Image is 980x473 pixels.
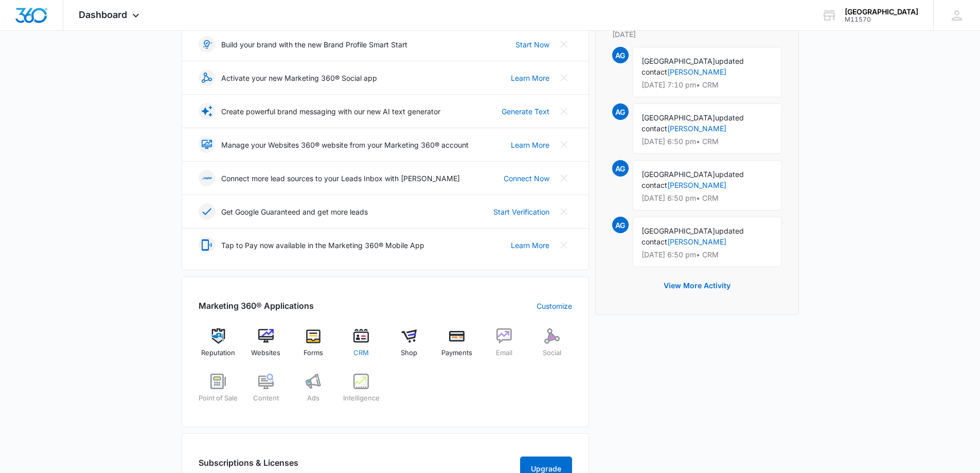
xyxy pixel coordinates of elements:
a: CRM [342,328,381,365]
p: Build your brand with the new Brand Profile Smart Start [221,39,407,50]
a: Connect Now [504,173,549,184]
h2: Marketing 360® Applications [199,300,314,312]
a: Start Now [515,39,549,50]
span: Websites [251,348,280,358]
span: AG [612,103,629,120]
span: Email [496,348,512,358]
p: Activate your new Marketing 360® Social app [221,73,377,83]
span: Shop [401,348,417,358]
button: Close [556,136,572,153]
a: Customize [537,301,572,311]
button: View More Activity [653,273,741,298]
span: Payments [441,348,472,358]
p: [DATE] 6:50 pm • CRM [642,251,773,258]
span: [GEOGRAPHIC_DATA] [642,113,715,122]
button: Close [556,36,572,52]
button: Close [556,103,572,119]
button: Close [556,69,572,86]
a: [PERSON_NAME] [667,181,726,189]
p: Get Google Guaranteed and get more leads [221,206,368,217]
p: Connect more lead sources to your Leads Inbox with [PERSON_NAME] [221,173,460,184]
span: Intelligence [343,393,380,404]
a: Intelligence [342,374,381,411]
span: AG [612,47,629,63]
p: [DATE] 6:50 pm • CRM [642,138,773,145]
div: account id [845,16,918,23]
a: Payments [437,328,476,365]
a: Websites [246,328,286,365]
p: Create powerful brand messaging with our new AI text generator [221,106,440,117]
a: Reputation [199,328,238,365]
button: Close [556,170,572,186]
a: [PERSON_NAME] [667,237,726,246]
span: [GEOGRAPHIC_DATA] [642,226,715,235]
span: Dashboard [79,9,127,20]
span: Reputation [201,348,235,358]
a: Learn More [511,240,549,251]
a: [PERSON_NAME] [667,67,726,76]
span: Point of Sale [199,393,238,404]
div: account name [845,8,918,16]
span: AG [612,160,629,177]
a: Point of Sale [199,374,238,411]
a: Start Verification [493,206,549,217]
button: Close [556,237,572,253]
span: Ads [307,393,319,404]
p: Tap to Pay now available in the Marketing 360® Mobile App [221,240,424,251]
p: [DATE] 7:10 pm • CRM [642,81,773,89]
a: [PERSON_NAME] [667,124,726,133]
a: Shop [389,328,429,365]
a: Social [532,328,572,365]
span: Social [543,348,561,358]
a: Forms [294,328,333,365]
a: Generate Text [502,106,549,117]
span: AG [612,217,629,233]
span: Content [253,393,279,404]
span: CRM [353,348,369,358]
a: Content [246,374,286,411]
p: [DATE] [612,29,782,40]
a: Learn More [511,73,549,83]
button: Close [556,203,572,220]
a: Ads [294,374,333,411]
p: [DATE] 6:50 pm • CRM [642,195,773,202]
a: Email [485,328,524,365]
span: Forms [304,348,323,358]
p: Manage your Websites 360® website from your Marketing 360® account [221,139,469,150]
span: [GEOGRAPHIC_DATA] [642,170,715,179]
a: Learn More [511,139,549,150]
span: [GEOGRAPHIC_DATA] [642,57,715,65]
